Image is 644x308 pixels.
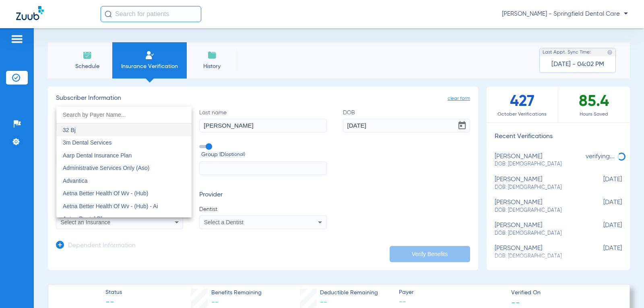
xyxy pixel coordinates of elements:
span: 32 Bj [63,127,76,133]
span: Advantica [63,178,87,184]
span: Aetna Dental Plans [63,216,111,222]
span: Aetna Better Health Of Wv - (Hub) - Ai [63,203,158,209]
span: Aetna Better Health Of Wv - (Hub) [63,190,148,197]
input: dropdown search [56,107,192,123]
span: 3m Dental Services [63,140,111,146]
span: Administrative Services Only (Aso) [63,165,150,172]
span: Aarp Dental Insurance Plan [63,152,132,159]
